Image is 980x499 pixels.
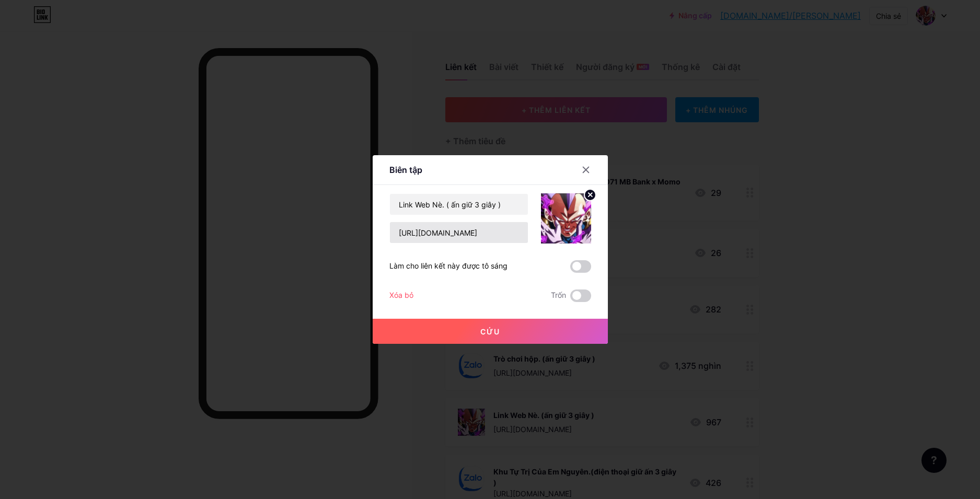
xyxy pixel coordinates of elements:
font: Biên tập [389,165,422,175]
font: Trốn [551,291,566,299]
button: Cứu [373,319,608,344]
font: Làm cho liên kết này được tô sáng [389,261,508,270]
input: URL [390,222,528,243]
input: Tiêu đề [390,194,528,215]
img: liên kết_hình thu nhỏ [541,193,591,243]
font: Cứu [480,327,500,336]
font: Xóa bỏ [389,291,413,299]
